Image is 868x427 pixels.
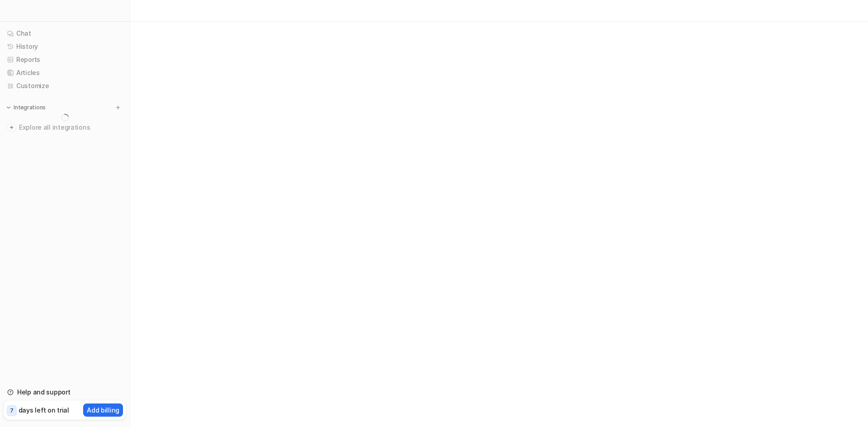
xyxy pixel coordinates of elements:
[4,103,48,112] button: Integrations
[10,407,14,415] p: 7
[19,405,69,415] p: days left on trial
[4,386,126,399] a: Help and support
[5,104,12,111] img: expand menu
[115,104,121,111] img: menu_add.svg
[87,405,119,415] p: Add billing
[4,27,126,40] a: Chat
[4,80,126,92] a: Customize
[83,404,123,417] button: Add billing
[19,120,123,135] span: Explore all integrations
[4,53,126,66] a: Reports
[7,123,16,132] img: explore all integrations
[14,104,46,111] p: Integrations
[4,40,126,53] a: History
[4,66,126,79] a: Articles
[4,121,126,134] a: Explore all integrations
